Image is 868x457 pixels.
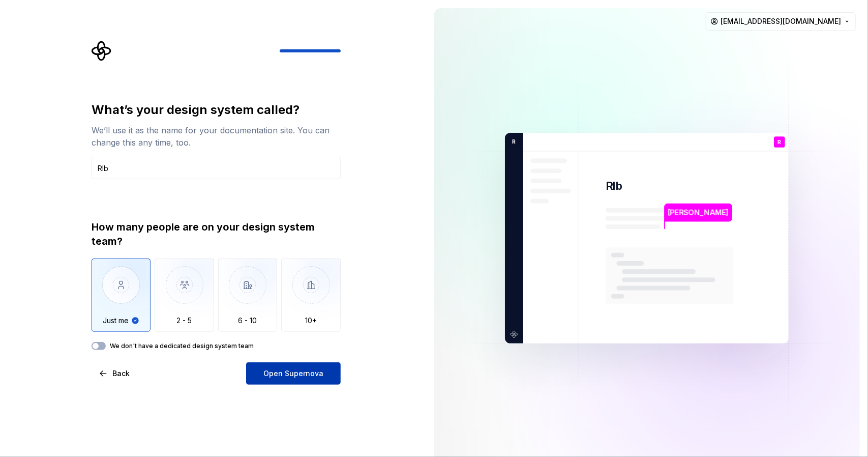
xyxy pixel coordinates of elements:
p: [PERSON_NAME] [668,207,729,218]
p: R [778,139,782,145]
label: We don't have a dedicated design system team [110,342,254,350]
span: Open Supernova [263,368,323,379]
div: How many people are on your design system team? [92,220,341,248]
button: [EMAIL_ADDRESS][DOMAIN_NAME] [706,12,856,31]
p: Rlb [606,179,623,193]
span: Back [112,368,130,379]
span: [EMAIL_ADDRESS][DOMAIN_NAME] [721,16,841,26]
div: What’s your design system called? [92,102,341,118]
svg: Supernova Logo [92,41,112,61]
button: Open Supernova [246,362,341,385]
div: We’ll use it as the name for your documentation site. You can change this any time, too. [92,124,341,149]
p: R [508,137,516,147]
input: Design system name [92,157,341,179]
button: Back [92,362,138,385]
